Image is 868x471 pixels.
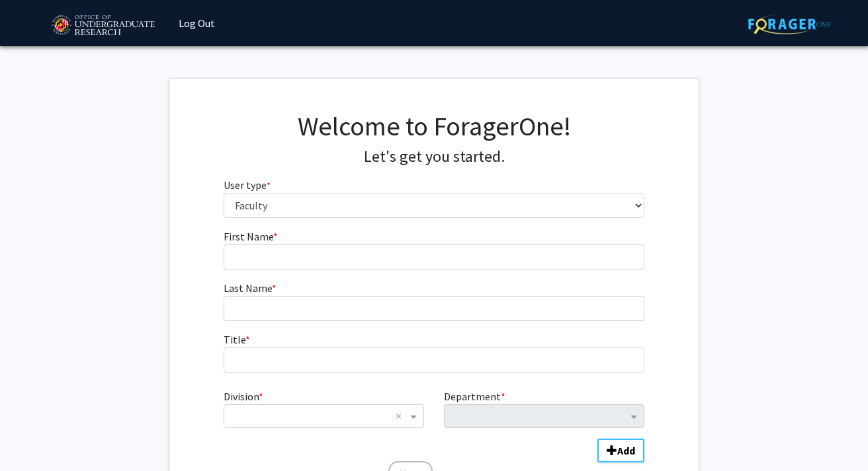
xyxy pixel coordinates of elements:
ng-select: Division [224,404,424,428]
iframe: Chat [10,412,56,461]
img: University of Maryland Logo [47,9,159,42]
img: ForagerOne Logo [748,14,831,34]
span: First Name [224,230,273,243]
span: Last Name [224,281,272,295]
span: Clear all [396,408,407,424]
span: Title [224,333,245,346]
b: Add [617,444,635,457]
div: Division [214,388,434,428]
ng-select: Department [444,404,644,428]
div: Department [434,388,654,428]
h1: Welcome to ForagerOne! [224,110,645,142]
h4: Let's get you started. [224,147,645,166]
button: Add Division/Department [597,439,644,462]
label: User type [224,177,271,193]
